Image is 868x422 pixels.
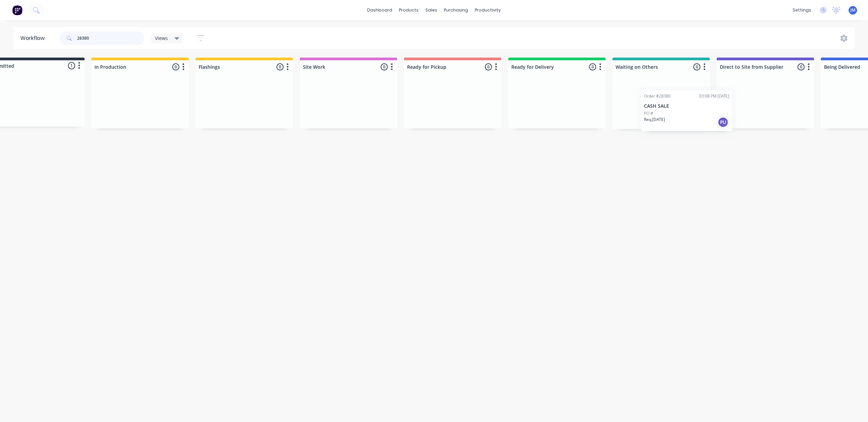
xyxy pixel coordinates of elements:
input: Enter column name… [720,63,786,70]
input: Enter column name… [407,63,474,70]
div: sales [422,5,441,15]
div: productivity [471,5,504,15]
input: Enter column name… [94,63,161,70]
span: JM [850,7,855,13]
input: Enter column name… [303,63,370,70]
input: Enter column name… [616,63,682,70]
div: Workflow [20,34,48,42]
span: 0 [485,63,492,70]
div: products [396,5,422,15]
span: 0 [276,63,284,70]
span: 1 [68,62,75,69]
input: Search for orders... [77,31,144,45]
span: 0 [589,63,596,70]
div: settings [789,5,815,15]
div: purchasing [441,5,471,15]
img: Factory [12,5,22,15]
span: 0 [172,63,179,70]
a: dashboard [364,5,396,15]
span: 0 [381,63,388,70]
input: Enter column name… [199,63,265,70]
span: 0 [693,63,700,70]
span: Views [155,35,168,42]
input: Enter column name… [511,63,578,70]
span: 0 [798,63,805,70]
